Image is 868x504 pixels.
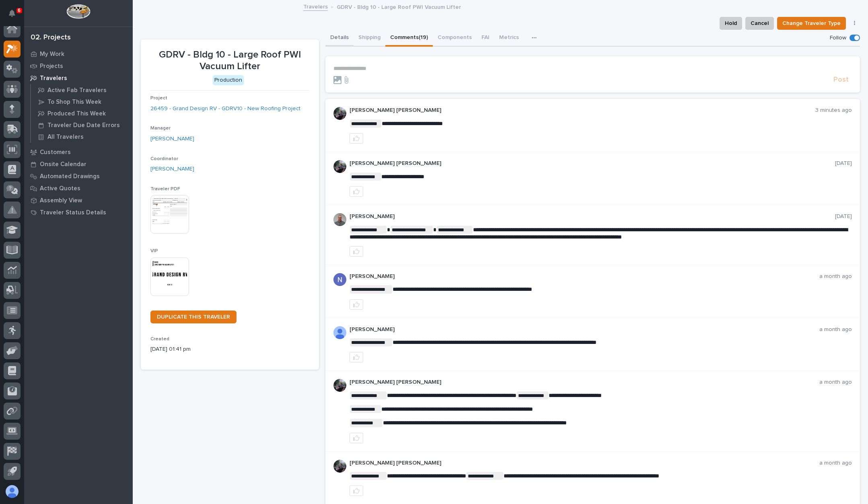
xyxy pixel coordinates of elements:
[350,213,835,220] p: [PERSON_NAME]
[830,35,846,41] p: Follow
[40,185,80,192] p: Active Quotes
[333,460,346,473] img: J6irDCNTStG5Atnk4v9O
[350,379,819,386] p: [PERSON_NAME] [PERSON_NAME]
[337,2,461,11] p: GDRV - Bldg 10 - Large Roof PWI Vacuum Lifter
[31,131,133,142] a: All Travelers
[303,2,328,11] a: Travelers
[31,84,133,96] a: Active Fab Travelers
[835,160,852,167] p: [DATE]
[24,48,133,60] a: My Work
[47,87,107,94] p: Active Fab Travelers
[66,4,90,19] img: Workspace Logo
[150,345,309,354] p: [DATE] 01:41 pm
[819,379,852,386] p: a month ago
[150,187,180,191] span: Traveler PDF
[777,17,846,30] button: Change Traveler Type
[40,149,71,156] p: Customers
[494,30,524,47] button: Metrics
[24,72,133,84] a: Travelers
[819,326,852,333] p: a month ago
[150,311,237,323] a: DUPLICATE THIS TRAVELER
[24,206,133,218] a: Traveler Status Details
[24,194,133,206] a: Assembly View
[350,433,363,443] button: like this post
[40,161,86,168] p: Onsite Calendar
[150,337,169,341] span: Created
[47,134,84,141] p: All Travelers
[213,75,244,85] div: Production
[150,249,158,253] span: VIP
[24,170,133,182] a: Automated Drawings
[350,299,363,310] button: like this post
[350,133,363,144] button: like this post
[4,483,21,500] button: users-avatar
[751,19,769,28] span: Cancel
[150,126,171,131] span: Manager
[833,75,849,84] span: Post
[150,49,309,72] p: GDRV - Bldg 10 - Large Roof PWI Vacuum Lifter
[24,146,133,158] a: Customers
[4,5,21,22] button: Notifications
[433,30,477,47] button: Components
[40,51,64,58] p: My Work
[477,30,494,47] button: FAI
[720,17,742,30] button: Hold
[819,273,852,280] p: a month ago
[745,17,774,30] button: Cancel
[350,186,363,197] button: like this post
[31,96,133,107] a: To Shop This Week
[40,197,82,204] p: Assembly View
[31,108,133,119] a: Produced This Week
[350,107,815,114] p: [PERSON_NAME] [PERSON_NAME]
[24,182,133,194] a: Active Quotes
[835,213,852,220] p: [DATE]
[40,75,67,82] p: Travelers
[350,326,819,333] p: [PERSON_NAME]
[725,19,737,28] span: Hold
[150,105,300,113] a: 26459 - Grand Design RV - GDRV10 - New Roofing Project
[819,460,852,467] p: a month ago
[830,75,852,84] button: Post
[31,33,71,42] div: 02. Projects
[333,213,346,226] img: AFdZucp4O16xFhxMcTeEuenny-VD_tPRErxPoXZ3MQEHspKARVmUoIIPOgyEMzaJjLGSiOSqDApAeC9KqsZPUsb5AP6OrOqLG...
[333,107,346,120] img: J6irDCNTStG5Atnk4v9O
[385,30,433,47] button: Comments (19)
[47,110,106,117] p: Produced This Week
[31,119,133,131] a: Traveler Due Date Errors
[24,60,133,72] a: Projects
[350,485,363,496] button: like this post
[40,173,100,180] p: Automated Drawings
[47,99,101,106] p: To Shop This Week
[40,63,63,70] p: Projects
[150,96,167,101] span: Project
[350,460,819,467] p: [PERSON_NAME] [PERSON_NAME]
[333,379,346,392] img: J6irDCNTStG5Atnk4v9O
[333,273,346,286] img: AAcHTteuQEK04Eo7TKivd0prvPv7DcCqBy2rdUmKrKBKNcQJ=s96-c
[47,122,120,129] p: Traveler Due Date Errors
[350,273,819,280] p: [PERSON_NAME]
[150,165,194,173] a: [PERSON_NAME]
[150,135,194,143] a: [PERSON_NAME]
[157,314,230,320] span: DUPLICATE THIS TRAVELER
[18,8,21,13] p: 6
[350,246,363,257] button: like this post
[333,326,346,339] img: AOh14GjpcA6ydKGAvwfezp8OhN30Q3_1BHk5lQOeczEvCIoEuGETHm2tT-JUDAHyqffuBe4ae2BInEDZwLlH3tcCd_oYlV_i4...
[350,352,363,362] button: like this post
[333,160,346,173] img: J6irDCNTStG5Atnk4v9O
[325,30,354,47] button: Details
[350,160,835,167] p: [PERSON_NAME] [PERSON_NAME]
[150,156,178,161] span: Coordinator
[782,19,841,28] span: Change Traveler Type
[354,30,385,47] button: Shipping
[24,158,133,170] a: Onsite Calendar
[40,209,106,216] p: Traveler Status Details
[10,10,21,23] div: Notifications6
[815,107,852,114] p: 3 minutes ago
